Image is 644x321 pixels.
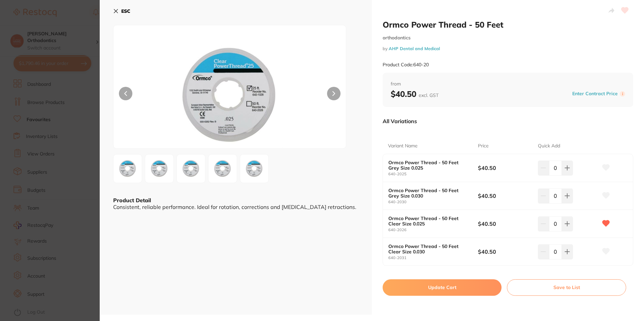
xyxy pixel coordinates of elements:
[391,81,625,87] span: from
[242,156,266,181] img: anBnLTQ3Njg4
[113,197,151,204] b: Product Detail
[507,279,626,295] button: Save to List
[116,156,140,181] img: anBnLTQ3Njg1
[383,20,633,30] h2: Ormco Power Thread - 50 Feet
[388,188,469,199] b: Ormco Power Thread - 50 Feet Grey Size 0.030
[388,160,469,171] b: Ormco Power Thread - 50 Feet Grey Size 0.025
[388,216,469,226] b: Ormco Power Thread - 50 Feet Clear Size 0.025
[121,8,130,14] b: ESC
[113,204,358,210] div: Consistent, reliable performance. Ideal for rotation, corrections and [MEDICAL_DATA] retractions.
[388,256,478,260] small: 640-2031
[147,156,171,181] img: anBnLTQ3Njg3
[388,200,478,204] small: 640-2030
[478,220,532,227] b: $40.50
[391,89,439,99] b: $40.50
[478,192,532,200] b: $40.50
[383,35,633,41] small: orthodontics
[383,279,502,295] button: Update Cart
[383,62,429,68] small: Product Code: 640-20
[179,156,203,181] img: anBnLTQ3Njg5
[419,92,439,98] span: excl. GST
[389,46,440,51] a: AHP Dental and Medical
[383,46,633,51] small: by
[388,228,478,232] small: 640-2026
[620,91,625,97] label: i
[113,5,130,17] button: ESC
[478,164,532,172] b: $40.50
[478,248,532,255] b: $40.50
[478,143,489,149] p: Price
[211,156,235,181] img: anBnLTQ3Njg2
[383,118,417,124] p: All Variations
[538,143,560,149] p: Quick Add
[570,91,620,97] button: Enter Contract Price
[388,172,478,176] small: 640-2025
[160,42,299,148] img: anBnLTQ3Njg1
[388,143,418,149] p: Variant Name
[388,244,469,254] b: Ormco Power Thread - 50 Feet Clear Size 0.030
